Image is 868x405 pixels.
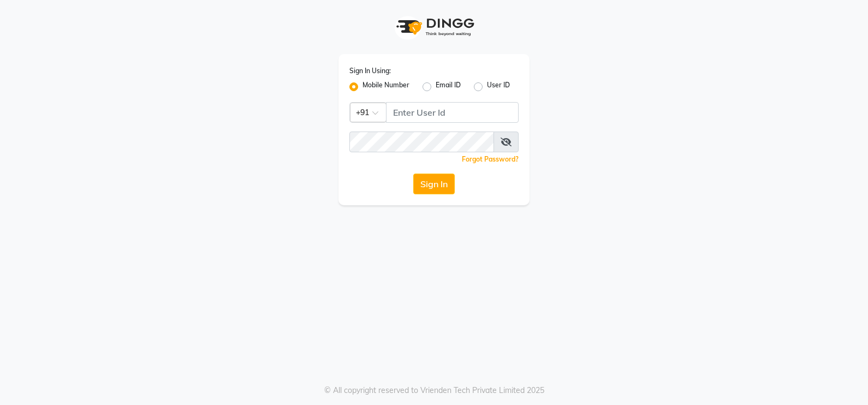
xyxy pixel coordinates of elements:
label: Email ID [436,80,461,93]
a: Forgot Password? [462,155,519,163]
label: User ID [487,80,510,93]
input: Username [349,132,494,152]
input: Username [386,102,519,123]
label: Sign In Using: [349,66,391,76]
label: Mobile Number [362,80,409,93]
button: Sign In [413,174,455,194]
img: logo1.svg [390,11,478,43]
